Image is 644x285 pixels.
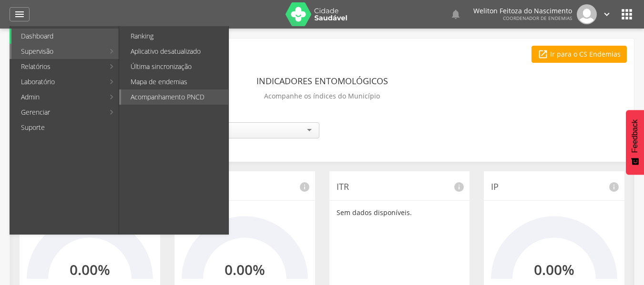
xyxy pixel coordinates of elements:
[11,89,104,105] a: Admin
[225,262,265,277] h2: 0.00%
[538,49,548,59] i: 
[11,105,104,120] a: Gerenciar
[121,89,228,105] a: Acompanhamento PNCD
[602,9,612,20] i: 
[11,74,104,89] a: Laboratório
[491,181,617,193] p: IP
[450,4,461,24] a: 
[121,74,228,89] a: Mapa de endemias
[121,59,228,74] a: Última sincronização
[534,262,574,277] h2: 0.00%
[532,46,627,63] a: Ir para o CS Endemias
[619,7,634,22] i: 
[182,181,308,193] p: IRP
[256,72,388,89] header: Indicadores Entomológicos
[11,59,104,74] a: Relatórios
[631,119,639,153] span: Feedback
[299,181,310,193] i: info
[121,44,228,59] a: Aplicativo desatualizado
[121,29,228,44] a: Ranking
[264,89,380,103] p: Acompanhe os índices do Município
[503,15,572,21] span: Coordenador de Endemias
[11,29,119,44] a: Dashboard
[626,110,644,175] button: Feedback - Mostrar pesquisa
[337,208,463,217] p: Sem dados disponíveis.
[337,181,463,193] p: ITR
[602,4,612,24] a: 
[11,44,104,59] a: Supervisão
[11,120,119,135] a: Suporte
[10,7,30,21] a: 
[450,9,461,20] i: 
[473,8,572,14] p: Weliton Feitoza do Nascimento
[608,181,620,193] i: info
[14,9,25,20] i: 
[453,181,465,193] i: info
[70,262,110,277] h2: 0.00%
